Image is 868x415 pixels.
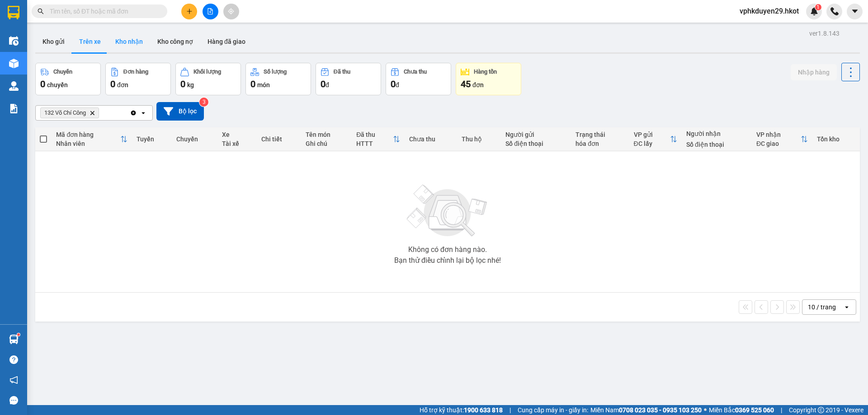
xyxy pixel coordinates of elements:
th: Toggle SortBy [352,127,405,151]
sup: 1 [17,333,20,336]
span: 132 Võ Chí Công [44,109,86,117]
button: Kho gửi [35,31,72,52]
img: icon-new-feature [810,7,818,15]
img: logo-vxr [8,6,19,19]
span: aim [228,8,234,14]
span: món [257,81,270,89]
span: caret-down [851,7,859,15]
div: Nhân viên [56,140,120,147]
span: đ [325,81,329,89]
button: Chưa thu0đ [386,63,451,95]
span: vphkduyen29.hkot [732,5,806,17]
span: 0 [40,79,45,89]
span: message [9,396,18,405]
div: Tên món [306,131,347,138]
span: 0 [180,79,185,89]
button: Trên xe [72,31,108,52]
th: Toggle SortBy [629,127,682,151]
div: Ghi chú [306,140,347,147]
div: Xe [222,131,252,138]
button: Số lượng0món [245,63,311,95]
span: Cung cấp máy in - giấy in: [518,405,588,415]
span: Hỗ trợ kỹ thuật: [420,405,503,415]
button: Kho nhận [108,31,150,52]
button: Đơn hàng0đơn [105,63,171,95]
img: phone-icon [830,7,839,15]
svg: open [140,109,147,117]
button: Chuyến0chuyến [35,63,101,95]
button: Hàng đã giao [200,31,253,52]
span: | [509,405,511,415]
img: solution-icon [9,104,19,113]
span: chuyến [47,81,68,89]
img: warehouse-icon [9,335,19,344]
span: plus [186,8,193,14]
img: warehouse-icon [9,59,19,68]
div: Mã đơn hàng [56,131,120,138]
img: warehouse-icon [9,81,19,91]
img: svg+xml;base64,PHN2ZyBjbGFzcz0ibGlzdC1wbHVnX19zdmciIHhtbG5zPSJodHRwOi8vd3d3LnczLm9yZy8yMDAwL3N2Zy... [402,179,493,242]
input: Selected 132 Võ Chí Công. [101,108,102,117]
span: 0 [250,79,255,89]
strong: 1900 633 818 [464,406,503,414]
button: Khối lượng0kg [175,63,241,95]
sup: 1 [815,4,821,10]
button: Bộ lọc [156,102,204,121]
button: aim [223,4,239,19]
div: Tài xế [222,140,252,147]
div: Số điện thoại [505,140,566,147]
div: Đã thu [334,69,350,75]
div: Người gửi [505,131,566,138]
input: Tìm tên, số ĐT hoặc mã đơn [50,6,156,16]
div: VP gửi [634,131,670,138]
span: kg [187,81,194,89]
div: Chưa thu [404,69,427,75]
div: ĐC lấy [634,140,670,147]
div: Không có đơn hàng nào. [408,246,487,253]
div: Đã thu [356,131,393,138]
span: | [781,405,782,415]
button: Đã thu0đ [316,63,381,95]
strong: 0369 525 060 [735,406,774,414]
span: 1 [816,4,820,10]
div: VP nhận [756,131,801,138]
div: Chi tiết [261,135,297,143]
button: plus [181,4,197,19]
div: Tồn kho [817,135,855,143]
span: search [38,8,44,14]
div: Thu hộ [462,135,496,143]
span: đơn [117,81,128,89]
div: Bạn thử điều chỉnh lại bộ lọc nhé! [394,257,501,264]
svg: open [843,303,850,311]
span: 0 [321,79,325,89]
span: 45 [461,79,471,89]
svg: Clear all [130,109,137,117]
div: Số lượng [264,69,287,75]
svg: Delete [90,110,95,116]
span: copyright [818,407,824,413]
span: Miền Bắc [709,405,774,415]
button: Nhập hàng [791,64,837,80]
div: Chuyến [176,135,213,143]
div: Người nhận [686,130,747,137]
strong: 0708 023 035 - 0935 103 250 [619,406,702,414]
div: Hàng tồn [474,69,497,75]
div: 10 / trang [808,303,836,312]
span: notification [9,376,18,384]
img: warehouse-icon [9,36,19,46]
span: question-circle [9,355,18,364]
th: Toggle SortBy [752,127,812,151]
div: Khối lượng [193,69,221,75]
div: Tuyến [137,135,167,143]
button: caret-down [847,4,863,19]
div: ĐC giao [756,140,801,147]
span: Miền Nam [590,405,702,415]
div: ver 1.8.143 [809,28,840,38]
div: Chưa thu [409,135,453,143]
span: đơn [472,81,484,89]
button: file-add [203,4,218,19]
div: Chuyến [53,69,72,75]
div: hóa đơn [576,140,624,147]
div: Trạng thái [576,131,624,138]
sup: 3 [199,98,208,107]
